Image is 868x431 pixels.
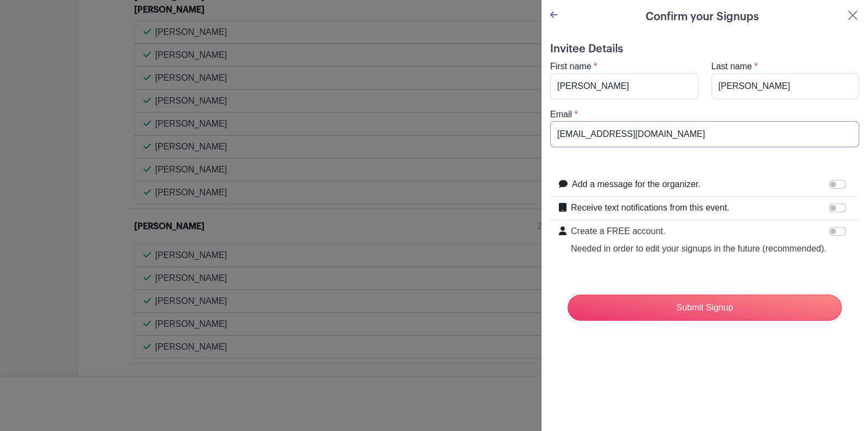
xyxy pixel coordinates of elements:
p: Needed in order to edit your signups in the future (recommended). [571,242,827,255]
input: Submit Signup [568,295,842,321]
p: Create a FREE account. [571,225,827,238]
label: First name [550,60,592,73]
label: Add a message for the organizer. [572,178,701,191]
h5: Invitee Details [550,43,859,56]
label: Receive text notifications from this event. [571,201,730,214]
label: Email [550,108,572,121]
label: Last name [712,60,752,73]
button: Close [846,9,859,22]
h5: Confirm your Signups [646,9,759,25]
